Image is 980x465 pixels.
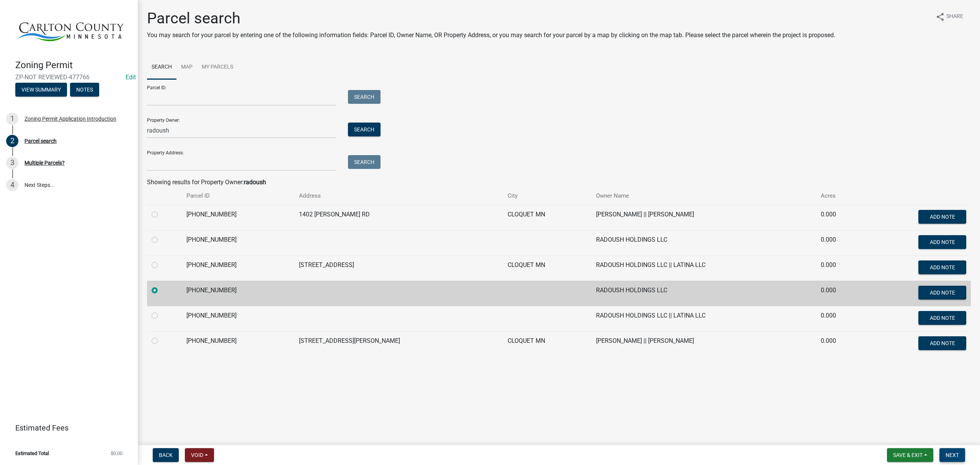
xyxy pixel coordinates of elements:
[816,306,862,331] td: 0.000
[946,452,959,458] span: Next
[918,336,966,350] button: Add Note
[185,448,214,462] button: Void
[182,306,294,331] td: [PHONE_NUMBER]
[918,286,966,300] button: Add Note
[591,331,816,357] td: [PERSON_NAME] || [PERSON_NAME]
[591,255,816,281] td: RADOUSH HOLDINGS LLC || LATINA LLC
[936,12,945,21] i: share
[918,210,966,224] button: Add Note
[24,138,57,144] div: Parcel search
[111,451,122,456] span: $0.00
[929,340,955,346] span: Add Note
[591,187,816,205] th: Owner Name
[348,90,381,104] button: Search
[182,331,294,357] td: [PHONE_NUMBER]
[15,83,67,97] button: View Summary
[182,281,294,306] td: [PHONE_NUMBER]
[887,448,933,462] button: Save & Exit
[503,205,591,230] td: CLOQUET MN
[816,331,862,357] td: 0.000
[918,311,966,325] button: Add Note
[182,187,294,205] th: Parcel ID
[147,9,835,28] h1: Parcel search
[6,113,18,125] div: 1
[591,230,816,255] td: RADOUSH HOLDINGS LLC
[816,187,862,205] th: Acres
[929,314,955,321] span: Add Note
[153,448,179,462] button: Back
[147,31,835,40] p: You may search for your parcel by entering one of the following information fields: Parcel ID, Ow...
[816,230,862,255] td: 0.000
[816,255,862,281] td: 0.000
[918,235,966,249] button: Add Note
[15,74,122,81] span: ZP-NOT REVIEWED-477766
[591,306,816,331] td: RADOUSH HOLDINGS LLC || LATINA LLC
[159,452,173,458] span: Back
[6,179,18,191] div: 4
[70,83,99,97] button: Notes
[893,452,923,458] span: Save & Exit
[294,187,503,205] th: Address
[24,116,116,121] div: Zoning Permit Application Introduction
[147,178,971,187] div: Showing results for Property Owner:
[15,451,49,456] span: Estimated Total
[294,255,503,281] td: [STREET_ADDRESS]
[348,123,381,136] button: Search
[147,55,176,80] a: Search
[176,55,197,80] a: Map
[15,87,67,93] wm-modal-confirm: Summary
[126,74,136,81] a: Edit
[816,205,862,230] td: 0.000
[294,331,503,357] td: [STREET_ADDRESS][PERSON_NAME]
[6,420,126,436] a: Estimated Fees
[929,289,955,295] span: Add Note
[929,213,955,219] span: Add Note
[191,452,203,458] span: Void
[503,331,591,357] td: CLOQUET MN
[15,8,126,52] img: Carlton County, Minnesota
[244,178,266,186] strong: radoush
[929,239,955,245] span: Add Note
[348,155,381,169] button: Search
[929,9,969,24] button: shareShare
[126,74,136,81] wm-modal-confirm: Edit Application Number
[182,230,294,255] td: [PHONE_NUMBER]
[197,55,238,80] a: My Parcels
[918,260,966,274] button: Add Note
[24,160,65,165] div: Multiple Parcels?
[946,12,963,21] span: Share
[182,255,294,281] td: [PHONE_NUMBER]
[929,264,955,270] span: Add Note
[939,448,965,462] button: Next
[503,255,591,281] td: CLOQUET MN
[182,205,294,230] td: [PHONE_NUMBER]
[6,135,18,147] div: 2
[15,60,132,71] h4: Zoning Permit
[591,205,816,230] td: [PERSON_NAME] || [PERSON_NAME]
[816,281,862,306] td: 0.000
[70,87,99,93] wm-modal-confirm: Notes
[591,281,816,306] td: RADOUSH HOLDINGS LLC
[503,187,591,205] th: City
[6,157,18,169] div: 3
[294,205,503,230] td: 1402 [PERSON_NAME] RD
